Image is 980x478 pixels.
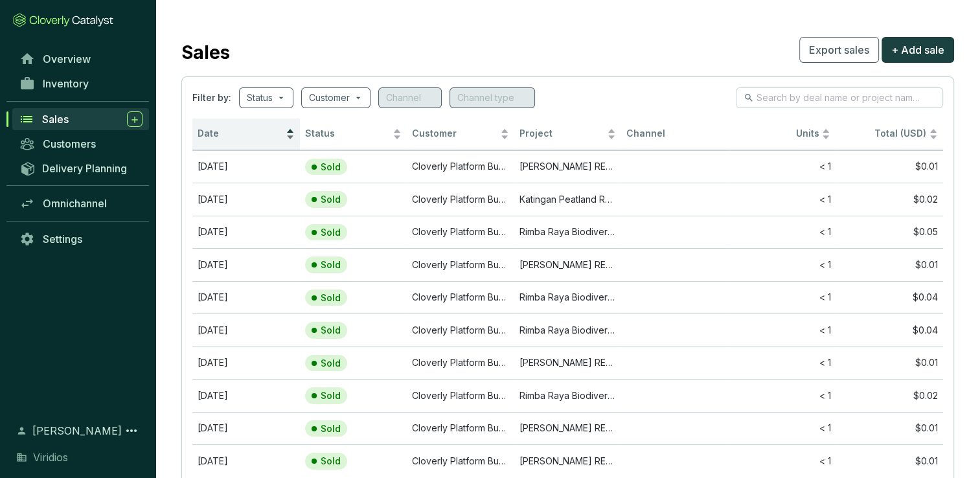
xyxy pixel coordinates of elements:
[836,313,943,347] td: $0.04
[729,150,836,183] td: < 1
[514,216,622,249] td: Rimba Raya Biodiversity Reserve
[799,37,879,63] button: Export sales
[13,73,149,95] a: Inventory
[729,412,836,445] td: < 1
[43,137,96,150] span: Customers
[43,77,89,90] span: Inventory
[621,119,729,150] th: Channel
[321,161,341,173] p: Sold
[43,197,107,210] span: Omnichannel
[192,216,300,249] td: Dec 13 2023
[407,183,514,216] td: Cloverly Platform Buyer
[757,91,924,105] input: Search by deal name or project name...
[32,423,122,438] span: [PERSON_NAME]
[13,48,149,70] a: Overview
[891,42,944,58] span: + Add sale
[13,133,149,155] a: Customers
[43,233,82,245] span: Settings
[321,423,341,435] p: Sold
[836,347,943,380] td: $0.01
[514,379,622,412] td: Rimba Raya Biodiversity Reserve
[192,347,300,380] td: Dec 15 2023
[882,37,954,63] button: + Add sale
[809,42,869,58] span: Export sales
[514,119,622,150] th: Project
[43,52,91,65] span: Overview
[836,216,943,249] td: $0.05
[407,216,514,249] td: Cloverly Platform Buyer
[836,183,943,216] td: $0.02
[42,162,127,175] span: Delivery Planning
[321,324,341,336] p: Sold
[729,119,836,150] th: Units
[514,248,622,281] td: Mai Ndombe REDD+
[407,281,514,314] td: Cloverly Platform Buyer
[192,313,300,347] td: Dec 15 2023
[514,281,622,314] td: Rimba Raya Biodiversity Reserve
[407,150,514,183] td: Cloverly Platform Buyer
[321,390,341,402] p: Sold
[729,281,836,314] td: < 1
[42,113,69,126] span: Sales
[13,192,149,214] a: Omnichannel
[407,347,514,380] td: Cloverly Platform Buyer
[13,228,149,250] a: Settings
[192,150,300,183] td: Dec 13 2023
[321,455,341,467] p: Sold
[192,444,300,477] td: Dec 17 2023
[519,128,605,140] span: Project
[300,119,407,150] th: Status
[874,128,926,139] span: Total (USD)
[321,194,341,205] p: Sold
[192,412,300,445] td: Dec 16 2023
[198,128,283,140] span: Date
[33,450,68,465] span: Viridios
[192,281,300,314] td: Dec 14 2023
[192,91,231,104] span: Filter by:
[836,281,943,314] td: $0.04
[514,313,622,347] td: Rimba Raya Biodiversity Reserve
[305,128,391,140] span: Status
[321,227,341,238] p: Sold
[729,347,836,380] td: < 1
[514,150,622,183] td: Mai Ndombe REDD+
[729,248,836,281] td: < 1
[514,444,622,477] td: Mai Ndombe REDD+
[729,216,836,249] td: < 1
[412,128,497,140] span: Customer
[192,248,300,281] td: Dec 14 2023
[729,313,836,347] td: < 1
[407,248,514,281] td: Cloverly Platform Buyer
[407,444,514,477] td: Cloverly Platform Buyer
[729,379,836,412] td: < 1
[192,119,300,150] th: Date
[729,183,836,216] td: < 1
[407,412,514,445] td: Cloverly Platform Buyer
[321,292,341,304] p: Sold
[13,157,149,179] a: Delivery Planning
[321,259,341,271] p: Sold
[836,444,943,477] td: $0.01
[12,108,149,130] a: Sales
[734,128,819,140] span: Units
[407,379,514,412] td: Cloverly Platform Buyer
[192,379,300,412] td: Dec 16 2023
[407,119,514,150] th: Customer
[321,358,341,369] p: Sold
[729,444,836,477] td: < 1
[181,39,230,66] h2: Sales
[836,150,943,183] td: $0.01
[836,379,943,412] td: $0.02
[836,412,943,445] td: $0.01
[407,313,514,347] td: Cloverly Platform Buyer
[192,183,300,216] td: Dec 13 2023
[836,248,943,281] td: $0.01
[514,183,622,216] td: Katingan Peatland Restoration and Conservation Project
[514,412,622,445] td: Mai Ndombe REDD+
[514,347,622,380] td: Mai Ndombe REDD+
